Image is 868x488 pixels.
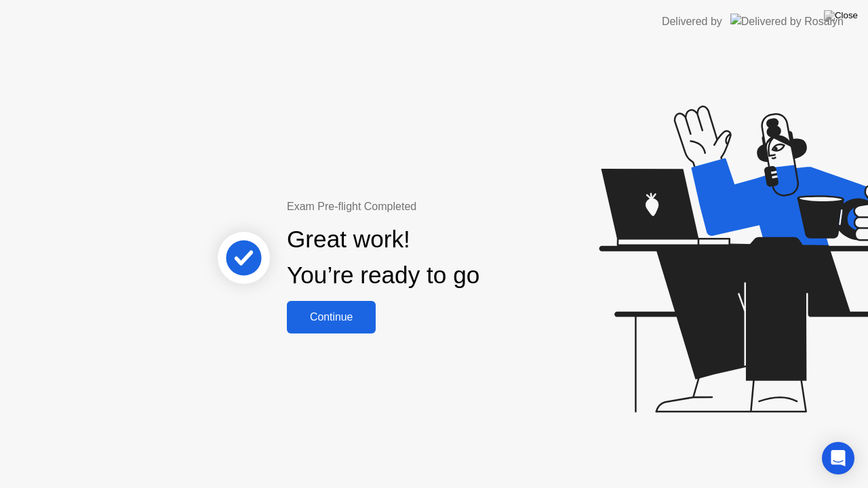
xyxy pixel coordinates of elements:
div: Open Intercom Messenger [822,442,854,474]
div: Delivered by [662,14,722,30]
button: Continue [287,301,376,333]
div: Continue [291,311,372,323]
img: Close [824,10,858,21]
div: Great work! You’re ready to go [287,222,479,293]
img: Delivered by Rosalyn [730,14,844,29]
div: Exam Pre-flight Completed [287,199,567,215]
